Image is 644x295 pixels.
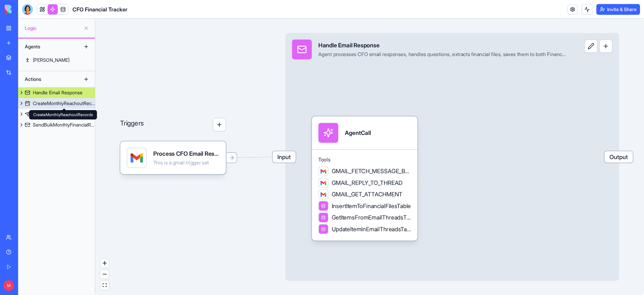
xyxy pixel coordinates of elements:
a: [PERSON_NAME] [18,55,95,65]
img: logo [5,5,46,14]
span: Output [604,151,633,162]
span: InsertItemToFinancialFilesTable [332,202,411,210]
span: GMAIL_FETCH_MESSAGE_BY_THREAD_ID [332,167,411,176]
div: Triggers [120,92,226,174]
div: Agent processes CFO email responses, handles questions, extracts financial files, saves them to b... [318,51,566,58]
div: Handle Email Response [33,89,83,96]
button: Invite & Share [596,4,640,15]
span: Logic [25,25,81,32]
span: Tools [318,156,411,163]
div: SendBulkMonthlyFinancialRequests [33,121,95,128]
a: SendBulkMonthlyFinancialRequests [18,119,95,130]
div: Process CFO Email ResponsesTrigger [153,149,219,158]
div: AgentCallToolsGMAIL_FETCH_MESSAGE_BY_THREAD_IDGMAIL_REPLY_TO_THREADGMAIL_GET_ATTACHMENTInsertItem... [312,116,418,241]
a: CreateMonthlyReachoutRecords [18,98,95,109]
span: GMAIL_REPLY_TO_THREAD [332,179,403,187]
span: UpdateItemInEmailThreadsTable [332,225,411,233]
div: CreateMonthlyReachoutRecords [29,110,97,119]
g: Edge from 68b8a02507991d7cfca47f66 to 68b8a01a055228a20f0200dc [227,157,283,158]
a: Send Individual Financial Request [18,109,95,119]
button: zoom out [100,270,109,279]
div: [PERSON_NAME] [33,57,69,63]
div: Agents [21,41,75,52]
p: Triggers [120,118,144,131]
div: Actions [21,74,75,85]
div: Handle Email Response [318,41,566,50]
span: Input [273,151,296,162]
button: zoom in [100,259,109,268]
span: GetItemsFromEmailThreadsTable [332,213,411,222]
span: CFO Financial Tracker [72,5,127,13]
span: GMAIL_GET_ATTACHMENT [332,190,403,199]
a: Handle Email Response [18,87,95,98]
button: fit view [100,281,109,290]
div: InputHandle Email ResponseAgent processes CFO email responses, handles questions, extracts financ... [285,33,619,281]
div: Process CFO Email ResponsesTriggerThis is a gmail trigger set [120,141,226,174]
div: This is a gmail trigger set [153,159,219,166]
span: M [3,280,14,291]
div: CreateMonthlyReachoutRecords [33,100,95,107]
div: AgentCall [345,129,371,137]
